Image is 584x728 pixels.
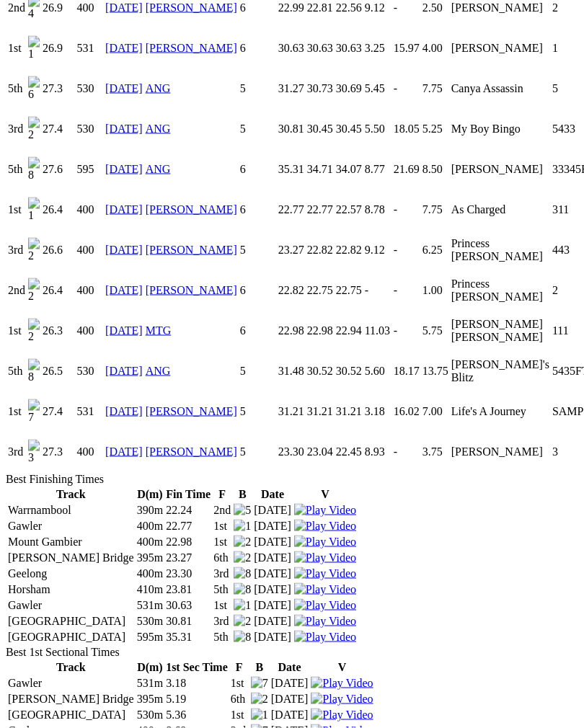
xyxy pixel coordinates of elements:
[28,157,40,182] img: 8
[294,583,356,596] img: Play Video
[28,278,40,303] img: 2
[146,405,237,417] a: [PERSON_NAME]
[306,190,334,229] td: 22.77
[422,190,449,229] td: 7.75
[278,190,305,229] td: 22.77
[136,630,164,644] td: 595m
[7,392,26,431] td: 1st
[76,110,104,148] td: 530
[136,676,164,691] td: 531m
[451,69,550,108] td: Canya Assassin
[294,551,356,564] img: Play Video
[165,582,211,597] td: 23.81
[230,692,249,706] td: 6th
[234,615,251,628] img: 2
[335,352,363,391] td: 30.52
[234,520,251,533] img: 1
[253,567,292,581] td: [DATE]
[253,519,292,533] td: [DATE]
[7,69,26,108] td: 5th
[239,311,276,350] td: 6
[146,203,237,216] a: [PERSON_NAME]
[393,271,420,310] td: -
[393,29,420,68] td: 15.97
[7,271,26,310] td: 2nd
[213,503,231,518] td: 2nd
[306,150,334,189] td: 34.71
[7,519,135,533] td: Gawler
[253,535,292,549] td: [DATE]
[335,110,363,148] td: 30.45
[105,445,143,458] a: [DATE]
[165,708,229,722] td: 5.36
[146,244,237,256] a: [PERSON_NAME]
[76,150,104,189] td: 595
[422,392,449,431] td: 7.00
[335,29,363,68] td: 30.63
[294,551,356,564] a: View replay
[136,660,164,675] th: D(m)
[213,567,231,581] td: 3rd
[250,660,269,675] th: B
[294,536,356,548] a: View replay
[451,432,550,471] td: [PERSON_NAME]
[146,284,237,296] a: [PERSON_NAME]
[294,615,356,627] a: View replay
[136,487,164,502] th: D(m)
[146,1,237,14] a: [PERSON_NAME]
[165,487,211,502] th: Fin Time
[213,582,231,597] td: 5th
[294,583,356,595] a: Watch Replay on Watchdog
[253,551,292,565] td: [DATE]
[146,163,171,175] a: ANG
[136,519,164,533] td: 400m
[311,677,373,690] img: Play Video
[311,709,373,722] img: Play Video
[294,536,356,549] img: Play Video
[230,708,249,722] td: 1st
[422,311,449,350] td: 5.75
[7,614,135,629] td: [GEOGRAPHIC_DATA]
[278,432,305,471] td: 23.30
[136,708,164,722] td: 530m
[422,432,449,471] td: 3.75
[294,567,356,580] img: Play Video
[451,271,550,310] td: Princess [PERSON_NAME]
[278,110,305,148] td: 30.81
[393,311,420,350] td: -
[136,582,164,597] td: 410m
[451,311,550,350] td: [PERSON_NAME] [PERSON_NAME]
[42,150,75,189] td: 27.6
[76,69,104,108] td: 530
[42,231,75,270] td: 26.6
[306,352,334,391] td: 30.52
[105,163,143,175] a: [DATE]
[278,231,305,270] td: 23.27
[105,203,143,216] a: [DATE]
[364,69,391,108] td: 5.45
[335,150,363,189] td: 34.07
[105,42,143,54] a: [DATE]
[306,29,334,68] td: 30.63
[165,660,229,675] th: 1st Sec Time
[230,660,249,675] th: F
[7,487,135,502] th: Track
[335,190,363,229] td: 22.57
[105,1,143,14] a: [DATE]
[7,582,135,597] td: Horsham
[7,660,135,675] th: Track
[213,614,231,629] td: 3rd
[335,311,363,350] td: 22.94
[136,692,164,706] td: 395m
[364,150,391,189] td: 8.77
[294,504,356,517] img: Play Video
[278,69,305,108] td: 31.27
[393,150,420,189] td: 21.69
[76,311,104,350] td: 400
[294,504,356,516] a: Watch Replay on Watchdog
[364,190,391,229] td: 8.78
[253,598,292,613] td: [DATE]
[294,599,356,611] a: View replay
[278,150,305,189] td: 35.31
[28,238,40,262] img: 2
